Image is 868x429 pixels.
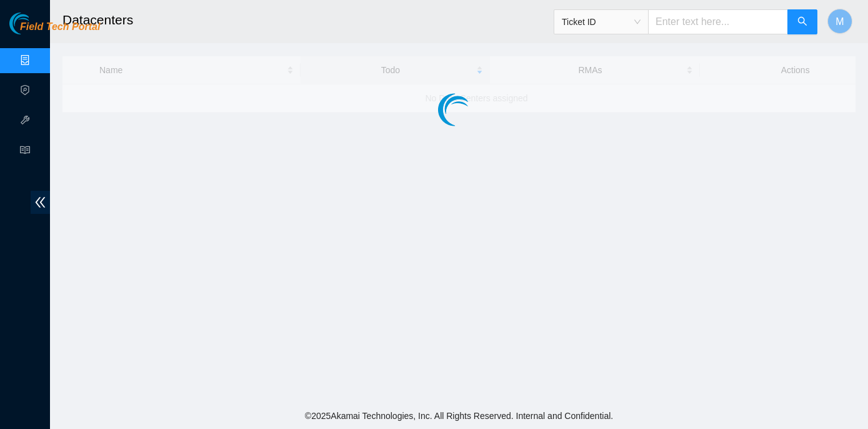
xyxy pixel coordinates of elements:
[31,191,50,214] span: double-left
[787,9,817,34] button: search
[50,403,868,429] footer: © 2025 Akamai Technologies, Inc. All Rights Reserved. Internal and Confidential.
[20,21,100,33] span: Field Tech Portal
[562,13,641,31] span: Ticket ID
[648,9,788,34] input: Enter text here...
[20,139,30,164] span: read
[836,14,844,29] span: M
[9,23,100,39] a: Akamai TechnologiesField Tech Portal
[827,9,852,34] button: M
[9,13,63,34] img: Akamai Technologies
[797,16,807,28] span: search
